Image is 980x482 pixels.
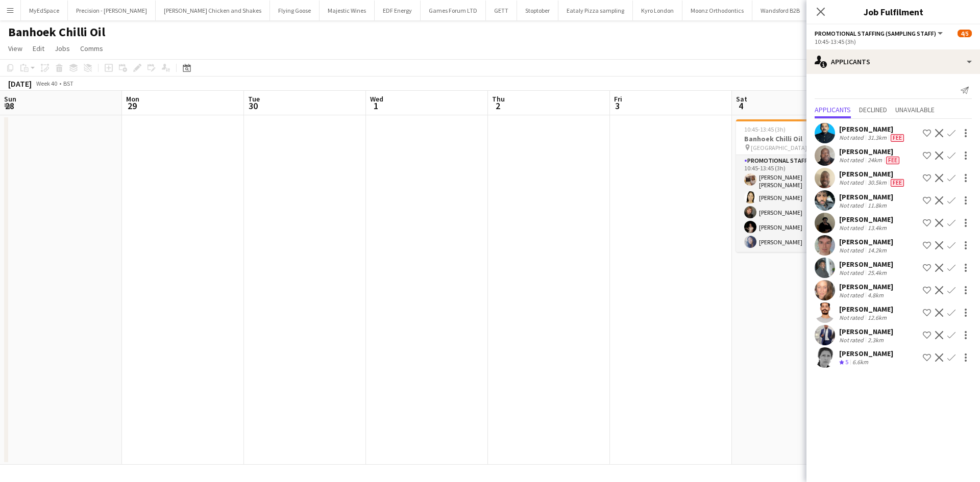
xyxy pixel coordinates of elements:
[839,349,893,358] div: [PERSON_NAME]
[839,215,893,224] div: [PERSON_NAME]
[859,106,887,113] span: Declined
[320,1,375,20] button: Majestic Wines
[21,1,68,20] button: MyEdSpace
[839,291,866,299] div: Not rated
[891,134,904,142] span: Fee
[891,179,904,187] span: Fee
[884,156,901,164] div: Crew has different fees then in role
[734,100,747,112] span: 4
[866,314,889,321] div: 12.6km
[839,260,893,269] div: [PERSON_NAME]
[889,134,906,142] div: Crew has different fees then in role
[375,1,421,20] button: EDF Energy
[839,156,866,164] div: Not rated
[806,49,980,74] div: Applicants
[839,282,893,291] div: [PERSON_NAME]
[4,94,16,104] span: Sun
[8,24,105,40] h1: Banhoek Chilli Oil
[839,336,866,344] div: Not rated
[839,134,866,142] div: Not rated
[744,125,786,133] span: 10:45-13:45 (3h)
[866,269,889,276] div: 25.4km
[839,201,866,209] div: Not rated
[29,42,48,55] a: Edit
[558,1,633,20] button: Eataly Pizza sampling
[839,314,866,321] div: Not rated
[55,44,70,53] span: Jobs
[486,1,517,20] button: GETT
[612,100,622,112] span: 3
[839,246,866,254] div: Not rated
[8,44,22,53] span: View
[866,201,889,209] div: 11.8km
[633,1,682,20] button: Kyro London
[33,44,44,53] span: Edit
[614,94,622,104] span: Fri
[815,30,944,37] button: Promotional Staffing (Sampling Staff)
[839,327,893,336] div: [PERSON_NAME]
[80,44,103,53] span: Comms
[76,42,107,55] a: Comms
[421,1,486,20] button: Games Forum LTD
[34,80,59,87] span: Week 40
[866,156,884,164] div: 24km
[736,94,747,104] span: Sat
[370,94,383,104] span: Wed
[51,42,74,55] a: Jobs
[886,157,899,164] span: Fee
[839,305,893,314] div: [PERSON_NAME]
[845,358,848,366] span: 5
[736,134,850,143] h3: Banhoek Chilli Oil
[491,100,505,112] span: 2
[866,246,889,254] div: 14.2km
[839,192,893,201] div: [PERSON_NAME]
[850,358,870,367] div: 6.6km
[125,100,139,112] span: 29
[248,94,260,104] span: Tue
[63,80,73,87] div: BST
[4,42,27,55] a: View
[682,1,752,20] button: Moonz Orthodontics
[68,1,156,20] button: Precision - [PERSON_NAME]
[806,5,980,18] h3: Job Fulfilment
[839,169,906,179] div: [PERSON_NAME]
[492,94,505,104] span: Thu
[156,1,270,20] button: [PERSON_NAME] Chicken and Shakes
[895,106,935,113] span: Unavailable
[866,179,889,187] div: 30.5km
[889,179,906,187] div: Crew has different fees then in role
[866,224,889,232] div: 13.4km
[517,1,558,20] button: Stoptober
[839,237,893,246] div: [PERSON_NAME]
[815,38,972,45] div: 10:45-13:45 (3h)
[752,1,808,20] button: Wandsford B2B
[839,179,866,187] div: Not rated
[3,100,16,112] span: 28
[736,155,850,252] app-card-role: Promotional Staffing (Sampling Staff)5/510:45-13:45 (3h)[PERSON_NAME] [PERSON_NAME][PERSON_NAME][...
[369,100,383,112] span: 1
[8,79,32,89] div: [DATE]
[270,1,320,20] button: Flying Goose
[126,94,139,104] span: Mon
[839,147,901,156] div: [PERSON_NAME]
[839,269,866,276] div: Not rated
[866,134,889,142] div: 31.3km
[866,336,886,344] div: 2.3km
[839,124,906,134] div: [PERSON_NAME]
[815,106,851,113] span: Applicants
[736,119,850,252] app-job-card: 10:45-13:45 (3h)5/5Banhoek Chilli Oil [GEOGRAPHIC_DATA]1 RolePromotional Staffing (Sampling Staff...
[815,30,936,37] span: Promotional Staffing (Sampling Staff)
[958,30,972,37] span: 4/5
[751,144,807,151] span: [GEOGRAPHIC_DATA]
[247,100,260,112] span: 30
[839,224,866,232] div: Not rated
[866,291,886,299] div: 4.8km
